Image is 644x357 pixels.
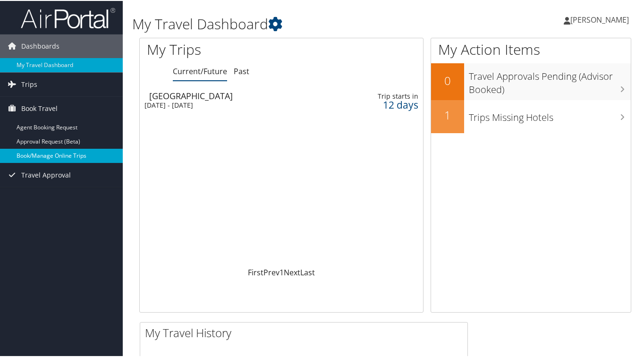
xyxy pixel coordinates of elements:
[145,324,467,340] h2: My Travel History
[21,6,115,28] img: airportal-logo.png
[300,266,315,277] a: Last
[284,266,300,277] a: Next
[234,65,249,76] a: Past
[263,266,280,277] a: Prev
[431,39,631,59] h1: My Action Items
[248,266,263,277] a: First
[21,72,37,95] span: Trips
[21,96,58,119] span: Book Travel
[21,162,71,186] span: Travel Approval
[431,99,631,132] a: 1Trips Missing Hotels
[361,91,418,100] div: Trip starts in
[173,65,227,76] a: Current/Future
[149,91,331,99] div: [GEOGRAPHIC_DATA]
[21,34,59,57] span: Dashboards
[144,100,327,109] div: [DATE] - [DATE]
[361,100,418,108] div: 12 days
[147,39,298,59] h1: My Trips
[280,266,284,277] a: 1
[431,62,631,99] a: 0Travel Approvals Pending (Advisor Booked)
[469,105,631,123] h3: Trips Missing Hotels
[431,72,464,88] h2: 0
[564,5,638,33] a: [PERSON_NAME]
[132,13,470,33] h1: My Travel Dashboard
[431,106,464,122] h2: 1
[469,64,631,95] h3: Travel Approvals Pending (Advisor Booked)
[570,14,629,24] span: [PERSON_NAME]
